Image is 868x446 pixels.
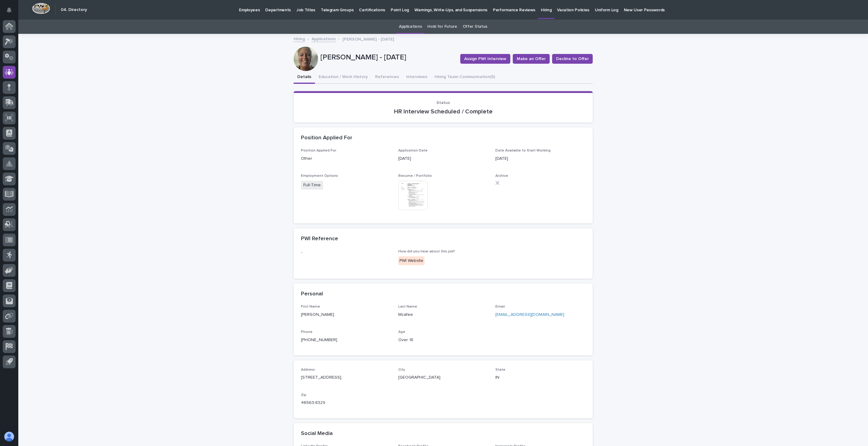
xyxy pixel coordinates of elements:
button: Hiring Team Communication (5) [431,71,499,84]
span: First Name [301,305,320,309]
p: [PERSON_NAME] - [DATE] [320,53,455,62]
a: Offer Status [463,20,487,34]
p: HR Interview Scheduled / Complete [301,108,585,115]
span: Assign PWI Interview [464,56,506,62]
span: Date Available to Start Working [495,149,551,152]
button: Notifications [3,4,16,16]
span: Age [398,330,405,334]
span: Phone [301,330,313,334]
p: [PERSON_NAME] [301,312,391,318]
span: Make an Offer [517,56,546,62]
span: Resume / Portfolio [398,174,432,178]
p: [STREET_ADDRESS], [301,374,391,381]
span: Position Applied For [301,149,336,152]
h2: PWI Reference [301,236,338,242]
h2: Personal [301,291,323,298]
div: Notifications [8,7,16,17]
p: [DATE] [495,155,585,162]
a: Hold for Future [427,20,457,34]
button: Assign PWI Interview [460,54,510,64]
p: [GEOGRAPHIC_DATA] [398,374,488,381]
p: IN [495,374,585,381]
h2: Social Media [301,430,333,437]
button: Make an Offer [513,54,550,64]
span: Status [436,101,450,105]
button: Interviews [403,71,431,84]
p: Mcafee [398,312,488,318]
a: Hiring [294,35,305,42]
span: Address [301,368,315,372]
a: [EMAIL_ADDRESS][DOMAIN_NAME] [495,312,564,317]
span: Full-Time [301,181,323,190]
p: [DATE] [398,155,488,162]
button: Education / Work History [315,71,371,84]
span: Email [495,305,505,309]
button: users-avatar [3,430,16,443]
a: Applications [399,20,422,34]
span: Decline to Offer [556,56,589,62]
h2: Position Applied For [301,135,352,141]
h2: 04. Directory [61,7,87,12]
img: Workspace Logo [32,3,50,14]
span: State [495,368,505,372]
p: - [301,249,391,256]
span: How did you hear about this job? [398,250,455,253]
button: Details [294,71,315,84]
p: Over 18 [398,337,488,343]
p: [PERSON_NAME] - [DATE] [342,35,394,42]
span: Archive [495,174,508,178]
span: Last Name [398,305,417,309]
span: City [398,368,405,372]
span: Application Date [398,149,428,152]
button: References [371,71,403,84]
span: Zip [301,393,306,397]
div: PWI Website [398,256,425,265]
p: 46563-8329 [301,400,391,406]
button: Decline to Offer [552,54,593,64]
a: [PHONE_NUMBER] [301,338,337,342]
span: Employment Options [301,174,338,178]
a: Applications [312,35,336,42]
p: Other [301,155,391,162]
